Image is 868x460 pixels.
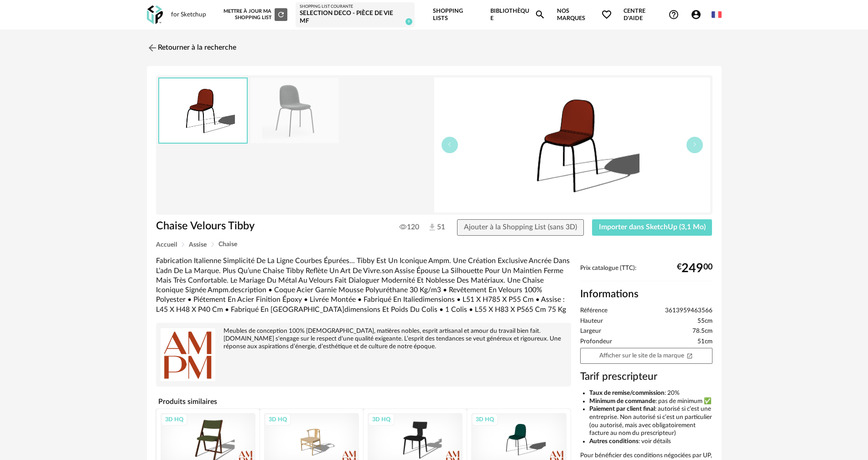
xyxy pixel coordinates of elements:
span: Accueil [156,242,177,248]
span: Open In New icon [686,352,693,358]
b: Taux de remise/commission [589,390,665,396]
b: Minimum de commande [589,398,655,404]
a: Shopping List courante Selection deco - Pièce de vie MF 9 [300,4,411,26]
span: 249 [681,265,703,272]
div: 3D HQ [265,413,291,425]
span: Profondeur [580,338,612,346]
div: Shopping List courante [300,4,411,10]
img: Téléchargements [427,222,437,232]
img: OXP [147,5,163,24]
span: 51cm [697,338,712,346]
b: Paiement par client final [589,406,655,412]
h4: Produits similaires [156,395,571,408]
span: 51 [427,222,440,233]
span: Hauteur [580,317,603,326]
span: Account Circle icon [691,9,706,20]
img: thumbnail.png [159,78,247,143]
span: Magnify icon [535,9,546,20]
span: Centre d'aideHelp Circle Outline icon [624,7,679,22]
span: Référence [580,307,608,315]
img: brand logo [161,327,215,382]
div: Prix catalogue (TTC): [580,264,712,281]
span: Importer dans SketchUp (3,1 Mo) [599,223,706,231]
div: 3D HQ [472,413,498,425]
div: Selection deco - Pièce de vie MF [300,10,411,26]
img: svg+xml;base64,PHN2ZyB3aWR0aD0iMjQiIGhlaWdodD0iMjQiIHZpZXdCb3g9IjAgMCAyNCAyNCIgZmlsbD0ibm9uZSIgeG... [147,42,158,53]
div: Breadcrumb [156,241,712,248]
img: fr [712,10,722,20]
span: Chaise [218,241,237,248]
div: Fabrication Italienne Simplicité De La Ligne Courbes Épurées... Tibby Est Un Iconique Ampm. Une C... [156,256,571,315]
button: Ajouter à la Shopping List (sans 3D) [457,219,584,236]
img: 807299cb7327730da1c01215c0635f0b.jpg [250,78,339,143]
div: 3D HQ [161,413,187,425]
h1: Chaise Velours Tibby [156,219,383,233]
span: 9 [405,18,412,25]
button: Importer dans SketchUp (3,1 Mo) [592,219,712,236]
span: Ajouter à la Shopping List (sans 3D) [464,223,577,231]
h3: Tarif prescripteur [580,370,712,383]
span: Assise [189,242,207,248]
span: Help Circle Outline icon [668,9,679,20]
li: : pas de minimum ✅ [589,398,712,406]
li: : autorisé si c’est une entreprise. Non autorisé si c’est un particulier (ou autorisé, mais avec ... [589,405,712,437]
a: Retourner à la recherche [147,38,236,58]
span: Heart Outline icon [601,9,612,20]
li: : 20% [589,389,712,398]
h2: Informations [580,288,712,301]
div: 3D HQ [368,413,395,425]
div: € 00 [677,265,712,272]
div: for Sketchup [171,11,206,19]
span: 55cm [697,317,712,326]
b: Autres conditions [589,438,639,444]
span: Account Circle icon [691,9,702,20]
div: Meubles de conception 100% [DEMOGRAPHIC_DATA], matières nobles, esprit artisanal et amour du trav... [161,327,567,351]
img: thumbnail.png [434,78,710,212]
a: Afficher sur le site de la marqueOpen In New icon [580,348,712,364]
span: Largeur [580,327,601,336]
span: 3613959463566 [665,307,712,315]
span: 78.5cm [692,327,712,336]
li: : voir détails [589,438,712,446]
div: Mettre à jour ma Shopping List [222,8,287,21]
span: Refresh icon [277,12,285,17]
span: 120 [400,222,419,232]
